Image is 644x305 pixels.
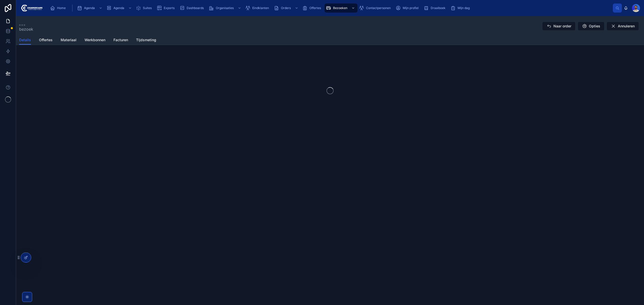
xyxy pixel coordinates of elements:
[449,4,473,13] a: Mijn dag
[216,6,234,10] span: Organisaties
[309,6,321,10] span: Offertes
[136,37,156,42] span: Tijdsmeting
[607,22,639,31] button: Annuleren
[61,37,76,42] span: Materiaal
[578,22,605,31] button: Opties
[61,35,76,45] a: Materiaal
[301,4,325,13] a: Offertes
[357,4,394,13] a: Contactpersonen
[57,6,66,10] span: Home
[113,35,128,45] a: Facturen
[272,4,301,13] a: Orders
[207,4,244,13] a: Organisaties
[281,6,291,10] span: Orders
[366,6,391,10] span: Contactpersonen
[85,37,105,42] span: Werkbonnen
[20,4,43,12] img: App logo
[164,6,175,10] span: Exports
[542,22,576,31] button: Naar order
[178,4,207,13] a: Dashboards
[155,4,178,13] a: Exports
[105,4,134,13] a: Agenda
[49,4,69,13] a: Home
[403,6,419,10] span: Mijn profiel
[553,24,571,29] span: Naar order
[113,6,124,10] span: Agenda
[589,24,600,29] span: Opties
[244,4,272,13] a: Eindklanten
[19,35,31,45] a: Details
[85,35,105,45] a: Werkbonnen
[252,6,269,10] span: Eindklanten
[39,35,53,45] a: Offertes
[84,6,95,10] span: Agenda
[39,37,53,42] span: Offertes
[19,26,33,32] span: bezoek
[75,4,105,13] a: Agenda
[47,3,613,14] div: scrollable content
[143,6,152,10] span: Suites
[136,35,156,45] a: Tijdsmeting
[113,37,128,42] span: Facturen
[19,37,31,42] span: Details
[618,24,635,29] span: Annuleren
[458,6,470,10] span: Mijn dag
[134,4,155,13] a: Suites
[325,4,357,13] a: Bezoeken
[422,4,449,13] a: Draaiboek
[394,4,422,13] a: Mijn profiel
[431,6,446,10] span: Draaiboek
[187,6,204,10] span: Dashboards
[333,6,347,10] span: Bezoeken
